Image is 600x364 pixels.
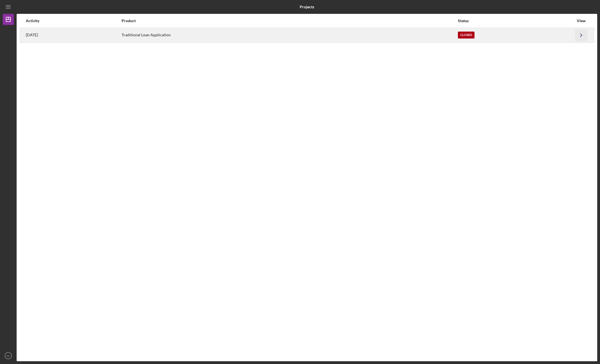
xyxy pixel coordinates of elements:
[26,33,38,37] time: 2024-04-22 23:05
[458,19,574,23] div: Status
[574,19,588,23] div: View
[6,354,10,357] text: AC
[3,350,14,361] button: AC
[122,28,457,42] div: Traditional Loan Application
[26,19,121,23] div: Activity
[122,19,457,23] div: Product
[300,5,314,9] b: Projects
[458,32,475,39] div: Closed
